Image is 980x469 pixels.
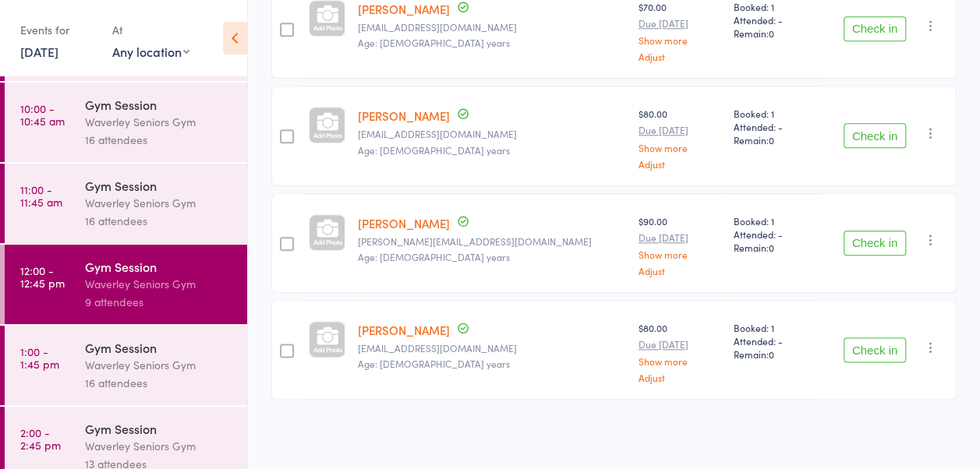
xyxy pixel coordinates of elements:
div: Waverley Seniors Gym [85,437,234,455]
span: Remain: [734,26,815,40]
a: 10:00 -10:45 amGym SessionWaverley Seniors Gym16 attendees [5,83,247,162]
a: Show more [639,356,721,366]
span: 0 [769,26,774,40]
small: Due [DATE] [639,339,721,350]
div: Gym Session [85,96,234,113]
small: planetmoo2006@yahoo.com.au [358,343,626,354]
span: Remain: [734,241,815,254]
a: Adjust [639,159,721,169]
small: Due [DATE] [639,18,721,29]
time: 11:00 - 11:45 am [20,183,62,208]
div: Gym Session [85,420,234,437]
a: Adjust [639,51,721,62]
a: [DATE] [20,43,58,60]
div: Gym Session [85,258,234,275]
div: Any location [112,43,189,60]
time: 2:00 - 2:45 pm [20,426,61,451]
div: 16 attendees [85,131,234,149]
span: Attended: - [734,120,815,133]
small: robin@frazerwhite.com.au [358,236,626,247]
small: Due [DATE] [639,125,721,136]
span: Age: [DEMOGRAPHIC_DATA] years [358,250,510,263]
a: Show more [639,249,721,259]
a: 1:00 -1:45 pmGym SessionWaverley Seniors Gym16 attendees [5,326,247,405]
a: Show more [639,143,721,153]
div: Events for [20,17,97,43]
div: $90.00 [639,214,721,276]
a: Show more [639,35,721,45]
time: 12:00 - 12:45 pm [20,264,65,289]
button: Check in [844,123,906,148]
span: Remain: [734,347,815,361]
span: 0 [769,241,774,254]
div: 9 attendees [85,293,234,311]
a: [PERSON_NAME] [358,322,450,338]
div: Gym Session [85,339,234,356]
span: Attended: - [734,227,815,241]
div: Waverley Seniors Gym [85,275,234,293]
time: 1:00 - 1:45 pm [20,345,59,370]
a: [PERSON_NAME] [358,1,450,17]
a: [PERSON_NAME] [358,108,450,124]
div: Gym Session [85,177,234,194]
span: 0 [769,347,774,361]
span: Age: [DEMOGRAPHIC_DATA] years [358,143,510,157]
span: Age: [DEMOGRAPHIC_DATA] years [358,357,510,370]
time: 10:00 - 10:45 am [20,102,65,127]
span: Attended: - [734,334,815,347]
div: 16 attendees [85,212,234,230]
div: $80.00 [639,321,721,383]
a: Adjust [639,372,721,383]
button: Check in [844,337,906,362]
span: Age: [DEMOGRAPHIC_DATA] years [358,36,510,49]
small: Due [DATE] [639,232,721,243]
button: Check in [844,231,906,256]
div: At [112,17,189,43]
a: 11:00 -11:45 amGym SessionWaverley Seniors Gym16 attendees [5,164,247,243]
div: Waverley Seniors Gym [85,194,234,212]
div: $80.00 [639,107,721,168]
span: 0 [769,133,774,146]
div: 16 attendees [85,374,234,392]
small: robinsonlxr@gmail.com [358,22,626,33]
span: Attended: - [734,13,815,26]
div: Waverley Seniors Gym [85,113,234,131]
span: Booked: 1 [734,107,815,120]
span: Booked: 1 [734,214,815,227]
a: Adjust [639,266,721,276]
a: 12:00 -12:45 pmGym SessionWaverley Seniors Gym9 attendees [5,245,247,324]
span: Booked: 1 [734,321,815,334]
small: deborahsaibi1@gmail.com [358,129,626,139]
a: [PERSON_NAME] [358,215,450,231]
div: Waverley Seniors Gym [85,356,234,374]
button: Check in [844,16,906,41]
span: Remain: [734,133,815,146]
